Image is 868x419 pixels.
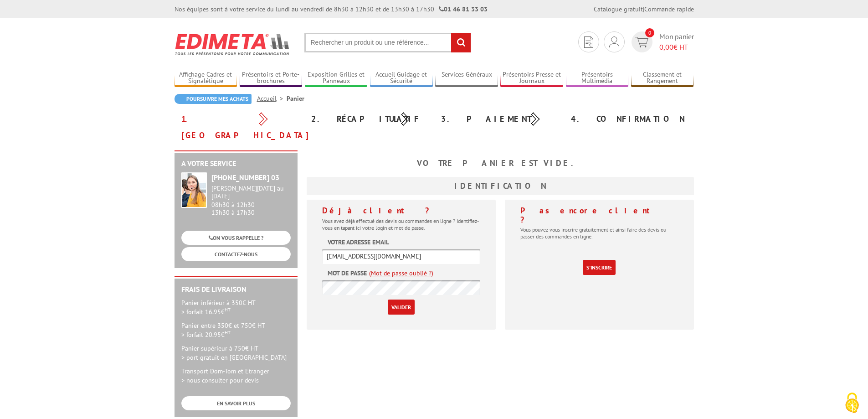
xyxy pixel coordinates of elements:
div: 4. Confirmation [564,111,694,127]
span: 0 [645,28,654,37]
button: Cookies (fenêtre modale) [836,388,868,419]
a: Accueil [257,94,287,103]
div: 1. [GEOGRAPHIC_DATA] [175,111,304,144]
div: 08h30 à 12h30 13h30 à 17h30 [211,185,291,216]
a: Classement et Rangement [631,71,694,86]
span: 0,00 [659,42,673,52]
a: Accueil Guidage et Sécurité [370,71,433,86]
h2: Frais de Livraison [181,285,291,294]
a: EN SAVOIR PLUS [181,396,291,410]
h3: Identification [307,177,694,195]
span: > forfait 20.95€ [181,331,231,339]
li: Panier [287,94,304,103]
p: Transport Dom-Tom et Etranger [181,367,291,385]
h4: Déjà client ? [322,206,480,215]
span: > port gratuit en [GEOGRAPHIC_DATA] [181,353,287,362]
div: | [594,5,694,14]
a: Présentoirs Multimédia [566,71,629,86]
div: Nos équipes sont à votre service du lundi au vendredi de 8h30 à 12h30 et de 13h30 à 17h30 [175,5,488,14]
img: devis rapide [635,37,648,47]
a: Présentoirs Presse et Journaux [500,71,563,86]
label: Mot de passe [328,269,367,278]
strong: 01 46 81 33 03 [439,5,488,13]
div: 2. Récapitulatif [304,111,434,127]
a: Présentoirs et Porte-brochures [240,71,303,86]
img: Cookies (fenêtre modale) [841,392,863,414]
h4: Pas encore client ? [520,206,678,224]
input: rechercher [451,33,471,52]
img: widget-service.jpg [181,172,207,208]
span: > nous consulter pour devis [181,376,259,384]
input: Rechercher un produit ou une référence... [304,33,471,52]
b: Votre panier est vide. [417,158,584,168]
div: 3. Paiement [434,111,564,127]
a: Commande rapide [644,5,694,13]
a: CONTACTEZ-NOUS [181,247,291,261]
a: devis rapide 0 Mon panier 0,00€ HT [629,31,694,52]
a: Exposition Grilles et Panneaux [305,71,368,86]
a: Poursuivre mes achats [175,94,252,104]
input: Valider [388,300,415,315]
span: € HT [659,42,694,52]
sup: HT [225,306,231,313]
span: > forfait 16.95€ [181,308,231,316]
label: Votre adresse email [328,238,389,247]
img: Edimeta [175,27,291,61]
img: devis rapide [609,36,619,47]
p: Panier inférieur à 350€ HT [181,298,291,316]
a: S'inscrire [583,260,616,275]
sup: HT [225,329,231,336]
span: Mon panier [659,31,694,52]
p: Vous avez déjà effectué des devis ou commandes en ligne ? Identifiez-vous en tapant ici votre log... [322,217,480,231]
p: Vous pouvez vous inscrire gratuitement et ainsi faire des devis ou passer des commandes en ligne. [520,226,678,240]
p: Panier entre 350€ et 750€ HT [181,321,291,339]
h2: A votre service [181,160,291,168]
strong: [PHONE_NUMBER] 03 [211,173,279,182]
a: Catalogue gratuit [594,5,643,13]
a: ON VOUS RAPPELLE ? [181,231,291,245]
img: devis rapide [584,36,593,48]
p: Panier supérieur à 750€ HT [181,344,291,362]
a: Services Généraux [435,71,498,86]
a: (Mot de passe oublié ?) [369,269,433,278]
a: Affichage Cadres et Signalétique [175,71,237,86]
div: [PERSON_NAME][DATE] au [DATE] [211,185,291,200]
